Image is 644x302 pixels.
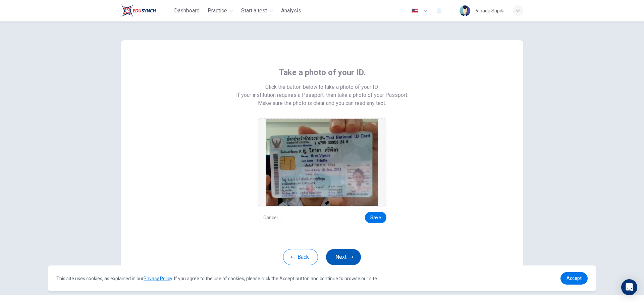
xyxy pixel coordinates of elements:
[238,5,276,17] button: Start a test
[48,265,596,291] div: cookieconsent
[121,4,156,17] img: Train Test logo
[560,272,588,285] a: dismiss cookie message
[266,119,378,206] img: preview screemshot
[205,5,236,17] button: Practice
[171,5,202,17] button: Dashboard
[476,7,504,15] div: Vipada Sripila
[279,67,366,78] span: Take a photo of your ID.
[121,4,171,17] a: Train Test logo
[258,99,386,107] span: Make sure the photo is clear and you can read any text.
[144,276,172,281] a: Privacy Policy
[365,212,386,223] button: Save
[208,7,227,15] span: Practice
[621,279,637,295] div: Open Intercom Messenger
[56,276,378,281] span: This site uses cookies, as explained in our . If you agree to the use of cookies, please click th...
[278,5,304,17] button: Analysis
[174,7,200,15] span: Dashboard
[258,212,283,223] button: Cancel
[281,7,301,15] span: Analysis
[241,7,267,15] span: Start a test
[236,83,408,99] span: Click the button below to take a photo of your ID. If your institution requires a Passport, then ...
[283,249,318,265] button: Back
[411,8,419,13] img: en
[567,276,582,281] span: Accept
[326,249,361,265] button: Next
[460,5,470,16] img: Profile picture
